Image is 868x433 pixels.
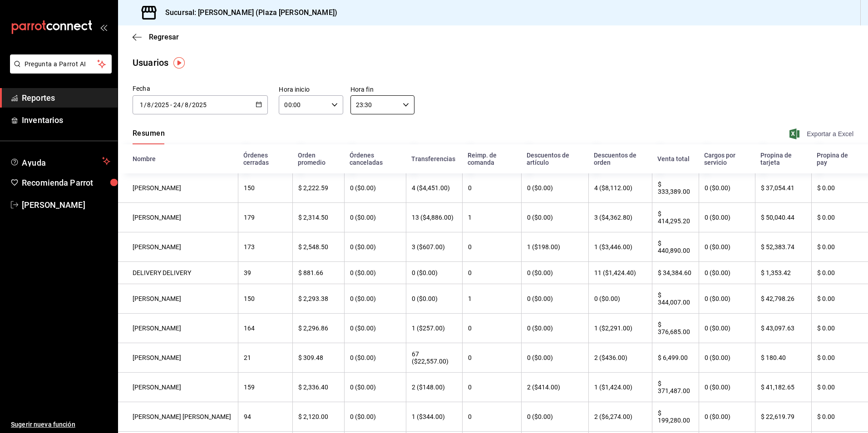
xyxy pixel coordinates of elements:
[22,156,99,167] span: Ayuda
[292,343,344,373] th: $ 309.48
[588,343,652,373] th: 2 ($436.00)
[118,262,238,284] th: DELIVERY DELIVERY
[521,284,588,314] th: 0 ($0.00)
[238,262,292,284] th: 39
[238,343,292,373] th: 21
[699,402,755,432] th: 0 ($0.00)
[149,33,179,41] span: Regresar
[462,402,521,432] th: 0
[521,373,588,402] th: 2 ($414.00)
[292,373,344,402] th: $ 2,336.40
[521,262,588,284] th: 0 ($0.00)
[344,173,406,203] th: 0 ($0.00)
[406,173,462,203] th: 4 ($4,451.00)
[292,262,344,284] th: $ 881.66
[811,373,868,402] th: $ 0.00
[811,402,868,432] th: $ 0.00
[100,24,107,31] button: open_drawer_menu
[699,232,755,262] th: 0 ($0.00)
[462,343,521,373] th: 0
[755,284,811,314] th: $ 42,798.26
[118,232,238,262] th: [PERSON_NAME]
[462,203,521,232] th: 1
[238,284,292,314] th: 150
[344,144,406,173] th: Órdenes canceladas
[292,203,344,232] th: $ 2,314.50
[118,402,238,432] th: [PERSON_NAME] [PERSON_NAME]
[406,144,462,173] th: Transferencias
[344,232,406,262] th: 0 ($0.00)
[10,54,112,74] button: Pregunta a Parrot AI
[588,402,652,432] th: 2 ($6,274.00)
[118,343,238,373] th: [PERSON_NAME]
[699,284,755,314] th: 0 ($0.00)
[238,232,292,262] th: 173
[699,343,755,373] th: 0 ($0.00)
[344,343,406,373] th: 0 ($0.00)
[238,173,292,203] th: 150
[344,284,406,314] th: 0 ($0.00)
[406,262,462,284] th: 0 ($0.00)
[118,284,238,314] th: [PERSON_NAME]
[139,101,144,108] input: Day
[699,314,755,343] th: 0 ($0.00)
[344,203,406,232] th: 0 ($0.00)
[133,84,268,93] div: Fecha
[173,57,185,69] img: Tooltip marker
[118,203,238,232] th: [PERSON_NAME]
[25,59,98,69] span: Pregunta a Parrot AI
[699,144,755,173] th: Cargos por servicio
[344,262,406,284] th: 0 ($0.00)
[170,101,172,108] span: -
[755,262,811,284] th: $ 1,353.42
[462,173,521,203] th: 0
[292,314,344,343] th: $ 2,296.86
[462,284,521,314] th: 1
[133,129,165,144] button: Resumen
[22,199,110,211] span: [PERSON_NAME]
[350,86,414,93] label: Hora fin
[173,101,181,108] input: Day
[22,114,110,126] span: Inventarios
[521,343,588,373] th: 0 ($0.00)
[755,373,811,402] th: $ 41,182.65
[184,101,189,108] input: Month
[292,232,344,262] th: $ 2,548.50
[158,7,337,18] h3: Sucursal: [PERSON_NAME] (Plaza [PERSON_NAME])
[118,144,238,173] th: Nombre
[699,173,755,203] th: 0 ($0.00)
[588,144,652,173] th: Descuentos de orden
[181,101,184,108] span: /
[154,101,169,108] input: Year
[811,343,868,373] th: $ 0.00
[652,284,699,314] th: $ 344,007.00
[406,343,462,373] th: 67 ($22,557.00)
[133,56,168,69] div: Usuarios
[588,373,652,402] th: 1 ($1,424.00)
[22,92,110,104] span: Reportes
[462,314,521,343] th: 0
[133,129,165,144] div: navigation tabs
[699,262,755,284] th: 0 ($0.00)
[462,232,521,262] th: 0
[755,144,811,173] th: Propina de tarjeta
[238,314,292,343] th: 164
[811,173,868,203] th: $ 0.00
[22,177,110,189] span: Recomienda Parrot
[521,314,588,343] th: 0 ($0.00)
[406,284,462,314] th: 0 ($0.00)
[588,314,652,343] th: 1 ($2,291.00)
[118,373,238,402] th: [PERSON_NAME]
[791,128,853,139] button: Exportar a Excel
[279,86,343,93] label: Hora inicio
[755,232,811,262] th: $ 52,383.74
[588,284,652,314] th: 0 ($0.00)
[755,343,811,373] th: $ 180.40
[192,101,207,108] input: Year
[292,173,344,203] th: $ 2,222.59
[144,101,147,108] span: /
[699,373,755,402] th: 0 ($0.00)
[588,262,652,284] th: 11 ($1,424.40)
